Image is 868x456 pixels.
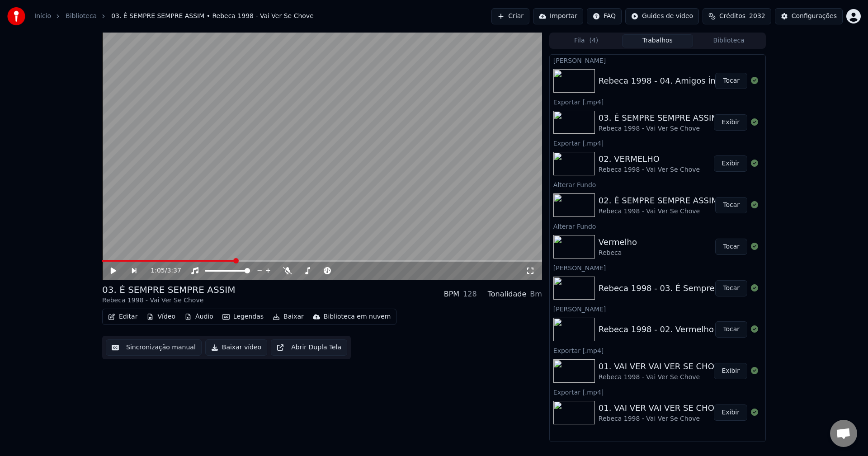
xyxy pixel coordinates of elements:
div: Exportar [.mp4] [550,386,765,397]
button: Editar [104,310,141,323]
button: Áudio [181,310,217,323]
div: Rebeca 1998 - 03. É Sempre, Sempre Assim [599,282,778,295]
div: 128 [463,289,477,300]
div: Rebeca [599,249,637,258]
button: Baixar [269,310,307,323]
div: / [151,266,172,275]
span: 2032 [749,12,765,21]
div: [PERSON_NAME] [550,55,765,66]
div: Alterar Fundo [550,221,765,231]
div: Rebeca 1998 - Vai Ver Se Chove [599,414,725,423]
div: Exportar [.mp4] [550,137,765,148]
span: 03. É SEMPRE SEMPRE ASSIM • Rebeca 1998 - Vai Ver Se Chove [111,12,314,21]
button: Trabalhos [622,34,693,47]
div: Rebeca 1998 - 02. Vermelho [599,323,714,336]
div: Configurações [792,12,837,21]
div: Rebeca 1998 - Vai Ver Se Chove [599,165,700,174]
button: Créditos2032 [703,8,771,24]
img: youka [7,7,25,25]
div: Exportar [.mp4] [550,96,765,107]
div: 01. VAI VER VAI VER SE CHOVE (Coro) [599,360,753,373]
div: Alterar Fundo [550,179,765,190]
button: FAQ [587,8,622,24]
div: 01. VAI VER VAI VER SE CHOVE [599,402,725,414]
button: Vídeo [143,310,179,323]
button: Configurações [775,8,843,24]
div: 02. VERMELHO [599,153,700,165]
div: BPM [444,289,459,300]
button: Fila [551,34,622,47]
button: Abrir Dupla Tela [271,339,347,356]
button: Tocar [715,321,747,338]
a: Open chat [830,420,857,447]
a: Biblioteca [66,12,97,21]
button: Biblioteca [693,34,764,47]
span: ( 4 ) [589,36,598,45]
div: Rebeca 1998 - Vai Ver Se Chove [599,373,753,382]
div: Rebeca 1998 - Vai Ver Se Chove [102,296,235,305]
button: Exibir [714,114,747,131]
div: [PERSON_NAME] [550,262,765,273]
span: 1:05 [151,266,165,275]
button: Exibir [714,363,747,379]
div: Vermelho [599,236,637,249]
button: Sincronização manual [106,339,202,356]
div: Rebeca 1998 - Vai Ver Se Chove [599,124,718,133]
button: Tocar [715,239,747,255]
div: Rebeca 1998 - 04. Amigos Íntimos [599,75,738,87]
div: Rebeca 1998 - Vai Ver Se Chove [599,207,718,216]
div: Exportar [.mp4] [550,345,765,356]
button: Criar [491,8,529,24]
button: Guides de vídeo [625,8,699,24]
div: Tonalidade [488,289,527,300]
span: 3:37 [167,266,181,275]
div: 03. É SEMPRE SEMPRE ASSIM [102,283,235,296]
div: 02. É SEMPRE SEMPRE ASSIM [599,194,718,207]
button: Baixar vídeo [205,339,267,356]
nav: breadcrumb [34,12,314,21]
button: Exibir [714,155,747,172]
div: Biblioteca em nuvem [324,312,391,321]
div: 03. É SEMPRE SEMPRE ASSIM [599,112,718,124]
button: Importar [533,8,583,24]
button: Tocar [715,280,747,296]
a: Início [34,12,51,21]
div: Bm [530,289,542,300]
button: Tocar [715,197,747,213]
span: Créditos [719,12,745,21]
button: Tocar [715,73,747,89]
button: Legendas [219,310,267,323]
div: [PERSON_NAME] [550,303,765,314]
button: Exibir [714,404,747,421]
